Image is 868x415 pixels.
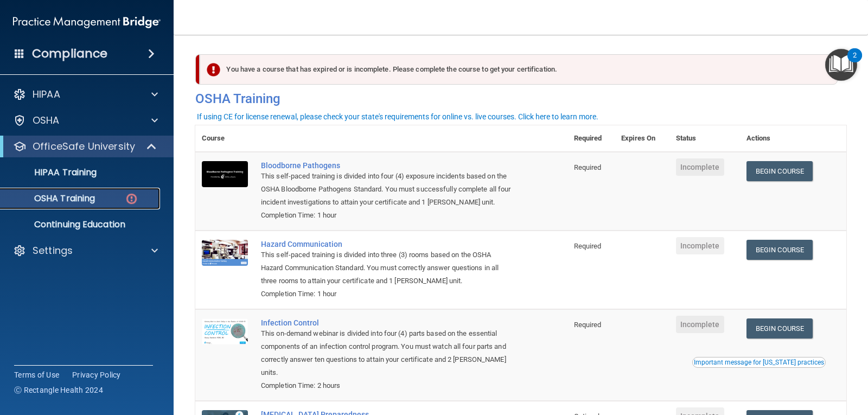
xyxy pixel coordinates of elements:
[574,163,602,171] span: Required
[746,161,813,181] a: Begin Course
[33,114,60,127] p: OSHA
[261,379,513,392] div: Completion Time: 2 hours
[261,248,513,288] div: This self-paced training is divided into three (3) rooms based on the OSHA Hazard Communication S...
[261,327,513,379] div: This on-demand webinar is divided into four (4) parts based on the essential components of an inf...
[195,125,254,152] th: Course
[200,54,838,85] div: You have a course that has expired or is incomplete. Please complete the course to get your certi...
[207,63,220,76] img: exclamation-circle-solid-danger.72ef9ffc.png
[14,385,103,395] span: Ⓒ Rectangle Health 2024
[261,240,513,248] a: Hazard Communication
[740,125,846,152] th: Actions
[14,369,59,380] a: Terms of Use
[261,318,513,327] a: Infection Control
[261,161,513,170] a: Bloodborne Pathogens
[13,244,158,257] a: Settings
[195,91,846,106] h4: OSHA Training
[669,125,740,152] th: Status
[7,193,95,204] p: OSHA Training
[825,49,857,81] button: Open Resource Center, 2 new notifications
[32,46,107,61] h4: Compliance
[574,242,602,250] span: Required
[13,88,158,101] a: HIPAA
[746,240,813,260] a: Begin Course
[746,318,813,339] a: Begin Course
[676,316,724,333] span: Incomplete
[7,167,97,178] p: HIPAA Training
[853,55,857,69] div: 2
[680,338,855,381] iframe: Drift Widget Chat Controller
[33,140,135,153] p: OfficeSafe University
[7,219,155,230] p: Continuing Education
[72,369,121,380] a: Privacy Policy
[615,125,669,152] th: Expires On
[197,113,598,120] div: If using CE for license renewal, please check your state's requirements for online vs. live cours...
[33,244,73,257] p: Settings
[13,11,161,33] img: PMB logo
[125,192,138,206] img: danger-circle.6113f641.png
[676,158,724,176] span: Incomplete
[33,88,60,101] p: HIPAA
[13,140,157,153] a: OfficeSafe University
[574,321,602,329] span: Required
[261,288,513,301] div: Completion Time: 1 hour
[261,170,513,209] div: This self-paced training is divided into four (4) exposure incidents based on the OSHA Bloodborne...
[567,125,615,152] th: Required
[676,237,724,254] span: Incomplete
[195,111,600,122] button: If using CE for license renewal, please check your state's requirements for online vs. live cours...
[261,209,513,222] div: Completion Time: 1 hour
[13,114,158,127] a: OSHA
